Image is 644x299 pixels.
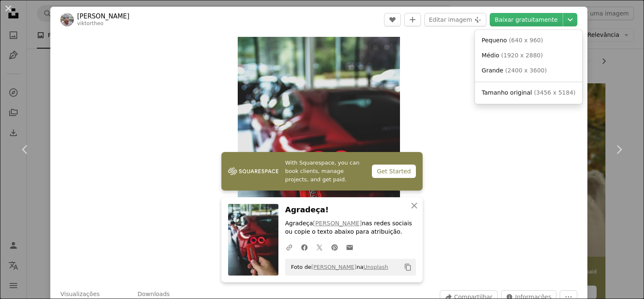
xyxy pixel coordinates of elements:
button: Escolha o tamanho do download [563,13,577,26]
span: ( 3456 x 5184 ) [534,89,575,96]
span: ( 2400 x 3600 ) [505,67,547,74]
span: ( 640 x 960 ) [509,37,543,44]
span: ( 1920 x 2880 ) [501,52,543,59]
span: Grande [482,67,504,74]
div: Escolha o tamanho do download [475,30,582,104]
span: Médio [482,52,499,59]
span: Tamanho original [482,89,532,96]
span: Pequeno [482,37,507,44]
